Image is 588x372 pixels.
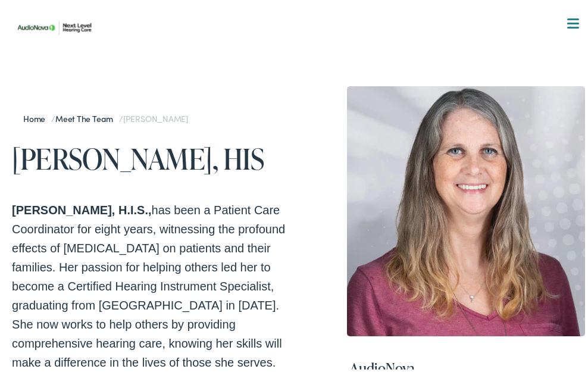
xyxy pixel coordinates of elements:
span: [PERSON_NAME] [123,110,188,121]
p: has been a Patient Care Coordinator for eight years, witnessing the profound effects of [MEDICAL_... [12,198,298,369]
a: Home [23,110,51,121]
img: Kelly Black [347,83,585,333]
a: Meet the Team [55,110,119,121]
span: / / [23,110,188,121]
h1: [PERSON_NAME], HIS [12,140,298,171]
strong: [PERSON_NAME], H.I.S., [12,201,151,214]
a: What We Offer [21,48,585,85]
